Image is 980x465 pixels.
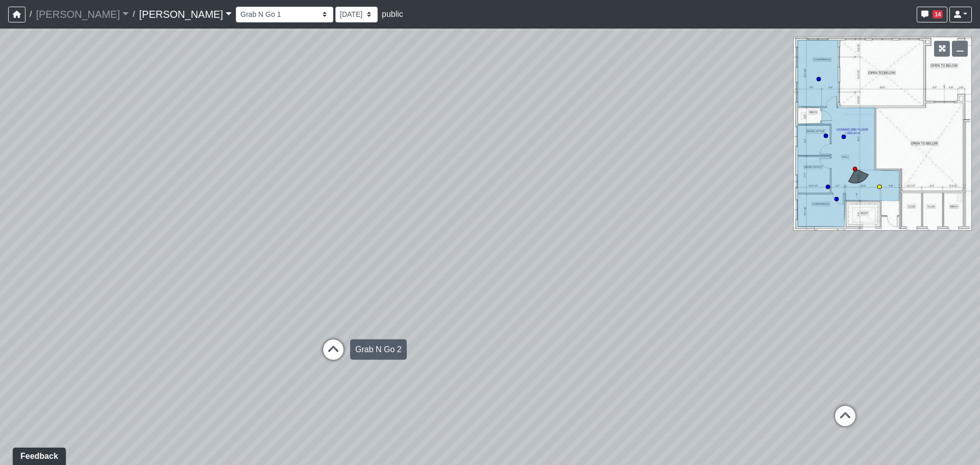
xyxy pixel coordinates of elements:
[139,4,232,25] a: [PERSON_NAME]
[382,10,403,18] span: public
[26,4,36,25] span: /
[917,7,947,22] button: 14
[129,4,139,25] span: /
[8,445,68,465] iframe: Ybug feedback widget
[36,4,129,25] a: [PERSON_NAME]
[933,10,943,18] span: 14
[350,339,407,360] div: Grab N Go 2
